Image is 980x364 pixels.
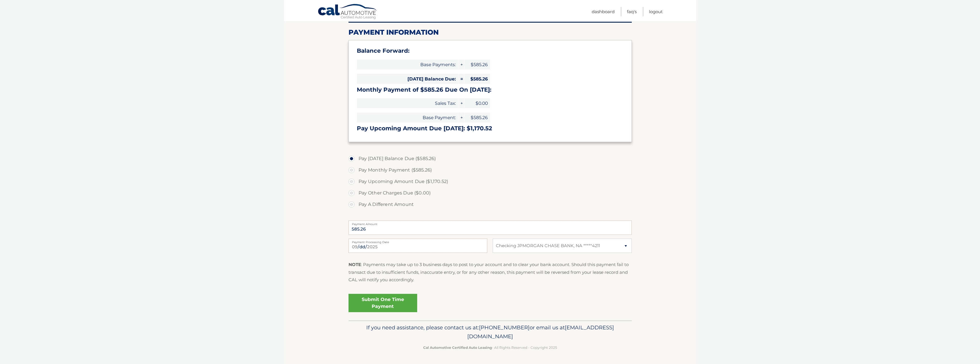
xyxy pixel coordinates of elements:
span: Base Payments: [357,60,458,70]
label: Payment Processing Date [349,239,487,243]
span: $585.26 [464,74,490,84]
h3: Balance Forward: [357,47,623,54]
label: Pay Monthly Payment ($585.26) [349,164,632,176]
span: Sales Tax: [357,98,458,108]
span: + [458,113,464,123]
p: If you need assistance, please contact us at: or email us at [352,323,628,341]
span: = [458,74,464,84]
span: $585.26 [464,113,490,123]
a: Cal Automotive [318,4,378,20]
p: - All Rights Reserved - Copyright 2025 [352,345,628,351]
h2: Payment Information [349,28,632,37]
label: Pay Other Charges Due ($0.00) [349,187,632,199]
strong: Cal Automotive Certified Auto Leasing [423,345,492,350]
label: Pay Upcoming Amount Due ($1,170.52) [349,176,632,187]
label: Payment Amount [349,221,632,225]
a: Submit One Time Payment [349,294,417,312]
a: Dashboard [592,7,615,16]
h3: Monthly Payment of $585.26 Due On [DATE]: [357,86,623,93]
label: Pay [DATE] Balance Due ($585.26) [349,153,632,164]
a: FAQ's [627,7,637,16]
span: $0.00 [464,98,490,108]
label: Pay A Different Amount [349,199,632,210]
a: Logout [649,7,663,16]
input: Payment Amount [349,221,632,235]
input: Payment Date [349,239,487,253]
p: : Payments may take up to 3 business days to post to your account and to clear your bank account.... [349,261,632,284]
span: + [458,60,464,70]
strong: NOTE [349,262,361,267]
h3: Pay Upcoming Amount Due [DATE]: $1,170.52 [357,125,623,132]
span: $585.26 [464,60,490,70]
span: + [458,98,464,108]
span: Base Payment: [357,113,458,123]
span: [PHONE_NUMBER] [479,324,530,331]
span: [DATE] Balance Due: [357,74,458,84]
